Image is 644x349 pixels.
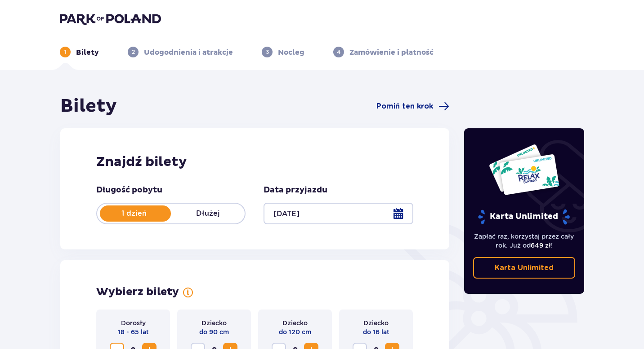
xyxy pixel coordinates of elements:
[473,257,576,279] a: Karta Unlimited
[488,144,560,196] img: Dwie karty całoroczne do Suntago z napisem 'UNLIMITED RELAX', na białym tle z tropikalnymi liśćmi...
[144,48,233,57] p: Udogodnienia i atrakcje
[363,318,389,327] p: Dziecko
[60,47,99,57] div: 1Bilety
[531,242,551,249] span: 649 zł
[64,48,67,56] p: 1
[60,95,117,118] h1: Bilety
[96,285,179,299] h2: Wybierz bilety
[278,48,304,57] p: Nocleg
[171,209,245,218] p: Dłużej
[201,318,227,327] p: Dziecko
[96,153,413,170] h2: Znajdź bilety
[262,47,304,57] div: 3Nocleg
[128,47,233,57] div: 2Udogodnienia i atrakcje
[118,327,149,336] p: 18 - 65 lat
[337,48,340,56] p: 4
[282,318,308,327] p: Dziecko
[60,13,161,25] img: Park of Poland logo
[333,47,434,57] div: 4Zamówienie i płatność
[376,101,449,112] a: Pomiń ten krok
[495,263,554,273] p: Karta Unlimited
[264,185,327,196] p: Data przyjazdu
[266,48,269,56] p: 3
[121,318,146,327] p: Dorosły
[76,48,99,57] p: Bilety
[132,48,135,56] p: 2
[96,185,162,196] p: Długość pobytu
[279,327,311,336] p: do 120 cm
[363,327,389,336] p: do 16 lat
[199,327,229,336] p: do 90 cm
[473,232,576,250] p: Zapłać raz, korzystaj przez cały rok. Już od !
[349,48,434,57] p: Zamówienie i płatność
[97,209,171,218] p: 1 dzień
[477,209,571,225] p: Karta Unlimited
[376,101,433,111] span: Pomiń ten krok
